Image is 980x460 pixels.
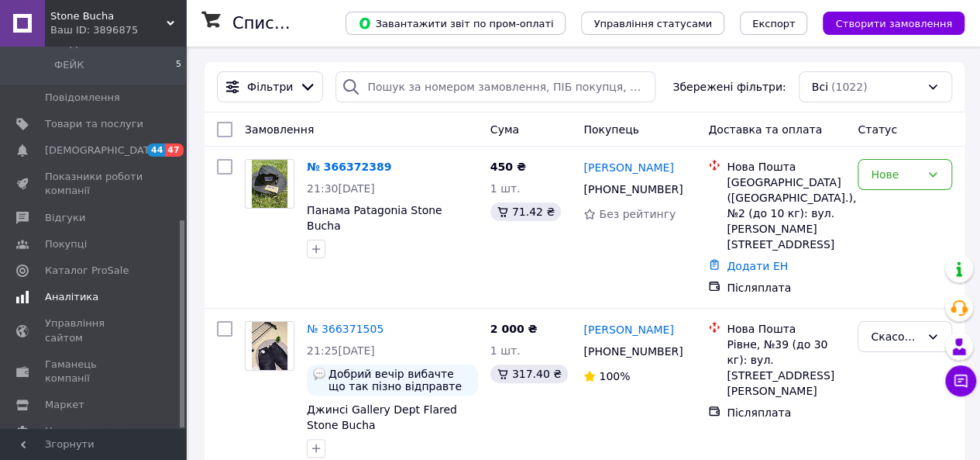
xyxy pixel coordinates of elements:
div: 317.40 ₴ [490,365,568,383]
button: Чат з покупцем [945,365,976,396]
span: Всі [812,79,828,95]
div: Нове [871,166,920,183]
a: Додати ЕН [727,260,788,272]
div: Нова Пошта [727,159,845,175]
div: [GEOGRAPHIC_DATA] ([GEOGRAPHIC_DATA].), №2 (до 10 кг): вул. [PERSON_NAME][STREET_ADDRESS] [727,175,845,252]
span: Управління статусами [593,18,712,29]
span: 21:30[DATE] [307,182,375,195]
a: [PERSON_NAME] [583,160,673,175]
div: Рівне, №39 (до 30 кг): вул. [STREET_ADDRESS][PERSON_NAME] [727,337,845,399]
span: Товари та послуги [45,117,143,131]
span: 1 шт. [490,182,521,195]
span: Налаштування [45,424,124,438]
button: Завантажити звіт по пром-оплаті [346,12,566,35]
span: Stone Bucha [50,9,167,23]
span: Каталог ProSale [45,264,129,278]
span: 2 000 ₴ [490,323,538,335]
span: Cума [490,123,519,136]
span: Доставка та оплата [708,123,822,136]
span: 1 шт. [490,344,521,357]
a: [PERSON_NAME] [583,322,673,337]
a: Джинсі Gallery Dept Flared Stone Bucha [307,403,457,431]
div: Нова Пошта [727,321,845,337]
a: Панама Patagonia Stone Bucha [307,204,442,232]
span: 5 [176,58,181,72]
span: [DEMOGRAPHIC_DATA] [45,144,160,157]
span: Гаманець компанії [45,358,143,386]
a: Фото товару [245,321,294,371]
div: [PHONE_NUMBER] [580,341,683,362]
div: Скасовано [871,328,920,345]
span: ФЕЙК [54,58,84,72]
span: Управління сайтом [45,316,143,344]
span: 450 ₴ [490,161,526,173]
span: 100% [599,370,630,382]
span: Повідомлення [45,91,120,105]
img: Фото товару [252,322,288,370]
img: :speech_balloon: [313,368,325,380]
button: Управління статусами [581,12,724,35]
span: 44 [147,144,165,157]
span: (1022) [831,81,868,93]
button: Експорт [740,12,808,35]
span: 47 [165,144,183,157]
div: Післяплата [727,280,845,296]
span: Статус [858,123,897,136]
button: Створити замовлення [823,12,965,35]
a: № 366372389 [307,161,391,173]
img: Фото товару [252,160,288,208]
input: Пошук за номером замовлення, ПІБ покупця, номером телефону, Email, номером накладної [335,71,655,102]
div: 71.42 ₴ [490,202,561,221]
span: Експорт [752,18,796,29]
span: Показники роботи компанії [45,170,143,198]
span: Створити замовлення [835,18,952,29]
span: Покупець [583,123,638,136]
span: Завантажити звіт по пром-оплаті [358,16,553,30]
span: Відгуки [45,211,85,225]
div: [PHONE_NUMBER] [580,178,683,200]
span: Замовлення [245,123,314,136]
div: Післяплата [727,405,845,420]
span: Аналітика [45,290,98,304]
a: Створити замовлення [807,16,965,29]
span: 21:25[DATE] [307,344,375,357]
span: Фільтри [247,79,293,95]
a: Фото товару [245,159,294,209]
span: Добрий вечір вибачте що так пізно відправте як умога швидше і розмір S і ще скіньте будьласка роз... [328,368,472,393]
a: № 366371505 [307,323,383,335]
span: Без рейтингу [599,208,676,220]
div: Ваш ID: 3896875 [50,23,186,37]
span: Маркет [45,398,84,412]
h1: Список замовлень [232,14,390,33]
span: Покупці [45,237,87,251]
span: Збережені фільтри: [672,79,786,95]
